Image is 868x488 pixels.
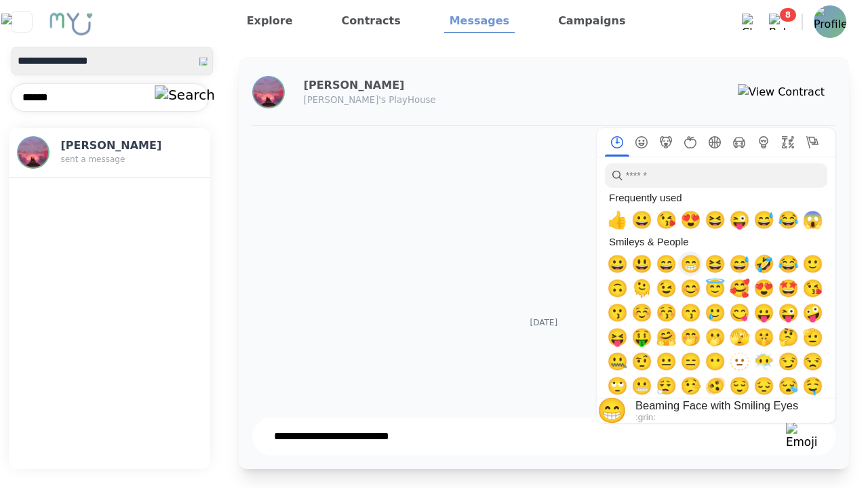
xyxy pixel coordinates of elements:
h3: [PERSON_NAME] [60,138,171,154]
img: Profile [254,77,283,107]
p: sent a message [60,154,171,165]
img: Emoji [786,422,818,451]
img: View Contract [738,84,825,100]
span: 8 [780,8,796,22]
a: Explore [241,10,298,33]
img: Bell [769,14,785,30]
img: Chat [742,14,758,30]
img: Profile [814,5,846,38]
a: Campaigns [553,10,631,33]
a: Contracts [336,10,406,33]
h3: [PERSON_NAME] [304,77,557,94]
button: Profile[PERSON_NAME]sent a message [9,128,210,178]
p: [PERSON_NAME]'s PlayHouse [304,94,557,107]
a: Messages [444,10,515,33]
img: Search [155,85,215,106]
p: [DATE] [263,317,825,328]
img: Close sidebar [1,14,41,30]
img: Profile [18,138,48,167]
